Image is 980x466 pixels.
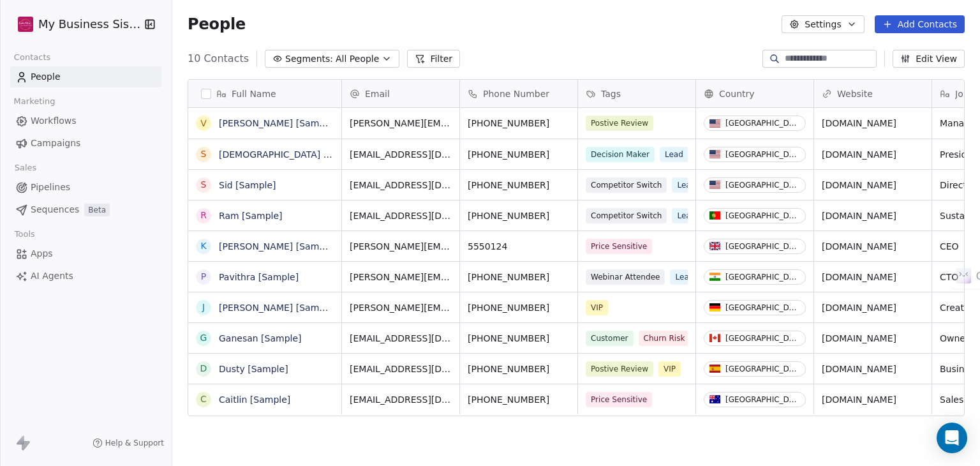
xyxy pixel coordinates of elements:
span: Phone Number [483,87,549,100]
div: Email [342,80,459,107]
a: Sid [Sample] [219,180,276,190]
span: [PHONE_NUMBER] [468,179,570,192]
span: Sales [9,158,42,177]
div: S [201,178,207,192]
span: [PHONE_NUMBER] [468,209,570,222]
div: G [200,331,207,345]
div: [GEOGRAPHIC_DATA] [725,395,800,404]
button: Settings [782,15,864,33]
span: [PHONE_NUMBER] [468,271,570,283]
span: People [188,15,246,34]
a: Help & Support [93,438,164,448]
a: Dusty [Sample] [219,364,288,374]
a: Apps [10,243,161,264]
span: [EMAIL_ADDRESS][DOMAIN_NAME] [350,209,452,222]
div: [GEOGRAPHIC_DATA] [725,334,800,343]
span: [EMAIL_ADDRESS][DOMAIN_NAME] [350,148,452,161]
button: Filter [407,50,460,68]
span: [PHONE_NUMBER] [468,148,570,161]
span: Postive Review [586,116,653,131]
span: [PERSON_NAME][EMAIL_ADDRESS][DOMAIN_NAME] [350,301,452,314]
span: My Business Sister [38,16,140,33]
span: [PHONE_NUMBER] [468,301,570,314]
span: [EMAIL_ADDRESS][DOMAIN_NAME] [350,393,452,406]
span: Tools [9,225,40,244]
a: [DOMAIN_NAME] [822,333,896,343]
span: [PERSON_NAME][EMAIL_ADDRESS][DOMAIN_NAME] [350,240,452,253]
button: My Business Sister [15,13,136,35]
span: Competitor Switch [586,177,667,193]
div: [GEOGRAPHIC_DATA] [725,150,800,159]
span: [EMAIL_ADDRESS][DOMAIN_NAME] [350,332,452,345]
span: Lead [670,269,699,285]
button: Edit View [893,50,965,68]
span: Apps [31,247,53,260]
span: Churn Risk [639,331,690,346]
a: Workflows [10,110,161,132]
span: AI Agents [31,269,73,283]
span: Price Sensitive [586,392,652,407]
div: [GEOGRAPHIC_DATA] [725,181,800,190]
a: Pavithra [Sample] [219,272,299,282]
span: People [31,70,61,84]
span: [PHONE_NUMBER] [468,332,570,345]
div: Tags [578,80,695,107]
div: R [200,209,207,222]
span: Campaigns [31,137,80,150]
button: Add Contacts [875,15,965,33]
span: Decision Maker [586,147,655,162]
span: Full Name [232,87,276,100]
span: Lead [672,208,701,223]
div: Phone Number [460,80,577,107]
span: [PERSON_NAME][EMAIL_ADDRESS][DOMAIN_NAME] [350,271,452,283]
span: Website [837,87,873,100]
a: [PERSON_NAME] [Sample] [219,303,336,313]
div: Open Intercom Messenger [937,423,967,453]
div: J [202,301,205,314]
span: Tags [601,87,621,100]
a: Ganesan [Sample] [219,333,302,343]
div: V [200,117,207,130]
span: Beta [84,204,110,216]
a: [DOMAIN_NAME] [822,180,896,190]
span: VIP [586,300,608,315]
a: Caitlin [Sample] [219,395,290,405]
span: Email [365,87,390,100]
div: Website [814,80,932,107]
span: [PHONE_NUMBER] [468,117,570,130]
div: C [200,393,207,406]
span: [EMAIL_ADDRESS][DOMAIN_NAME] [350,363,452,375]
div: [GEOGRAPHIC_DATA] [725,365,800,373]
span: [PHONE_NUMBER] [468,393,570,406]
span: Lead [672,177,701,193]
span: Competitor Switch [586,208,667,223]
div: [GEOGRAPHIC_DATA] [725,119,800,128]
div: Country [696,80,813,107]
a: [DOMAIN_NAME] [822,149,896,160]
span: Lead [660,147,688,162]
a: [DOMAIN_NAME] [822,211,896,221]
img: Official%20Logo%20(7).png [18,17,33,32]
span: VIP [658,361,681,377]
span: [PERSON_NAME][EMAIL_ADDRESS][DOMAIN_NAME] [350,117,452,130]
span: Segments: [285,52,333,66]
div: Full Name [188,80,341,107]
span: Webinar Attendee [586,269,665,285]
span: Country [719,87,755,100]
span: 5550124 [468,240,570,253]
a: Ram [Sample] [219,211,283,221]
a: Pipelines [10,177,161,198]
span: Contacts [8,48,56,67]
a: People [10,66,161,87]
span: Help & Support [105,438,164,448]
span: [EMAIL_ADDRESS][DOMAIN_NAME] [350,179,452,192]
a: [DOMAIN_NAME] [822,241,896,252]
a: [DEMOGRAPHIC_DATA] [Sample] [219,149,364,160]
div: D [200,362,207,375]
a: [PERSON_NAME] [Sample] [219,241,336,252]
span: [PHONE_NUMBER] [468,363,570,375]
div: P [201,270,206,283]
div: [GEOGRAPHIC_DATA] [725,273,800,282]
span: 10 Contacts [188,51,249,66]
a: [PERSON_NAME] [Sample] [219,118,336,128]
